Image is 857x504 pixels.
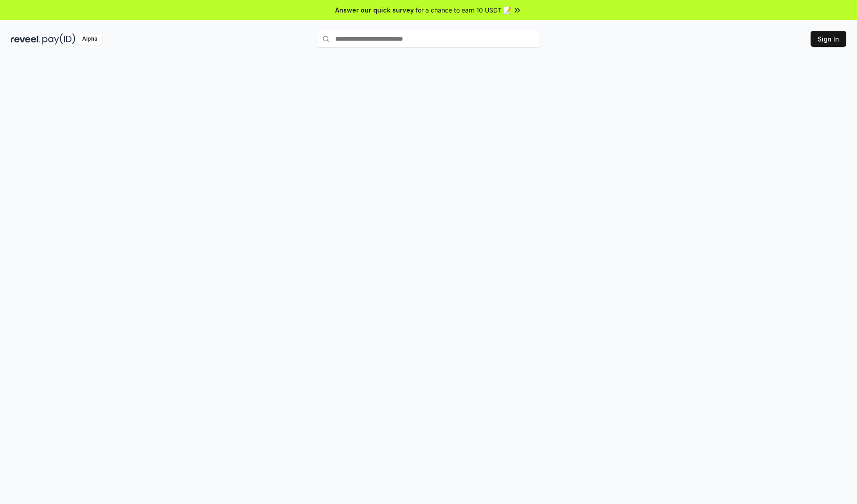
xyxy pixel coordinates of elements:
span: Answer our quick survey [335,5,414,15]
div: Alpha [77,33,102,45]
button: Sign In [811,31,846,47]
img: pay_id [42,33,75,45]
img: reveel_dark [11,33,41,45]
span: for a chance to earn 10 USDT 📝 [416,5,511,15]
